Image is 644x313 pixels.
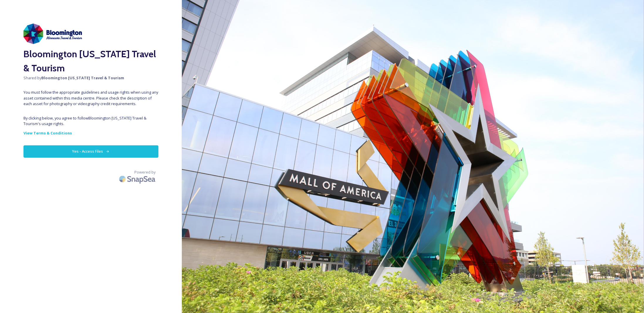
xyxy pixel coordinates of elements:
[117,172,158,186] img: SnapSea Logo
[23,23,82,44] img: bloomington_logo-horizontal-2024.jpg
[23,145,158,157] button: Yes - Access Files
[23,75,158,81] span: Shared by
[134,169,155,175] span: Powered by
[23,130,72,136] strong: View Terms & Conditions
[23,90,158,107] span: You must follow the appropriate guidelines and usage rights when using any asset contained within...
[23,129,158,137] a: View Terms & Conditions
[23,115,158,127] span: By clicking below, you agree to follow Bloomington [US_STATE] Travel & Tourism 's usage rights.
[41,75,124,80] strong: Bloomington [US_STATE] Travel & Tourism
[23,47,158,75] h2: Bloomington [US_STATE] Travel & Tourism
